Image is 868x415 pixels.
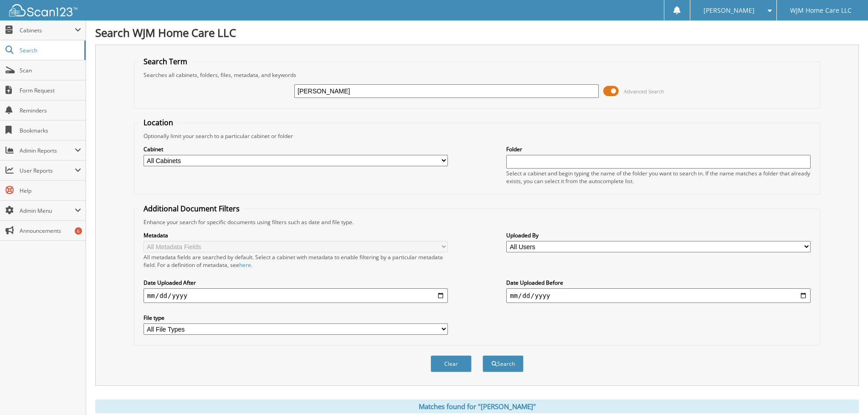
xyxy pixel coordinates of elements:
span: Form Request [20,87,81,94]
label: Cabinet [144,145,448,153]
legend: Location [139,118,178,128]
span: WJM Home Care LLC [790,8,852,13]
label: File type [144,314,448,322]
span: Search [20,46,80,54]
span: Reminders [20,107,81,114]
div: 6 [75,227,82,235]
button: Clear [431,355,472,372]
button: Search [483,355,524,372]
a: here [239,261,251,269]
label: Uploaded By [506,231,811,239]
legend: Search Term [139,56,192,67]
label: Metadata [144,231,448,239]
legend: Additional Document Filters [139,204,244,214]
div: Select a cabinet and begin typing the name of the folder you want to search in. If the name match... [506,169,811,185]
div: Optionally limit your search to a particular cabinet or folder [139,132,815,140]
div: Searches all cabinets, folders, files, metadata, and keywords [139,71,815,79]
div: All metadata fields are searched by default. Select a cabinet with metadata to enable filtering b... [144,253,448,269]
label: Folder [506,145,811,153]
span: [PERSON_NAME] [704,8,755,13]
span: Help [20,187,81,195]
img: scan123-logo-white.svg [9,4,77,16]
span: Cabinets [20,26,75,34]
span: Advanced Search [624,88,664,95]
div: Matches found for "[PERSON_NAME]" [95,400,859,413]
label: Date Uploaded After [144,279,448,287]
span: Bookmarks [20,127,81,134]
span: Announcements [20,227,81,235]
span: Admin Reports [20,147,75,154]
input: start [144,288,448,303]
span: Admin Menu [20,207,75,215]
span: Scan [20,67,81,74]
label: Date Uploaded Before [506,279,811,287]
div: Enhance your search for specific documents using filters such as date and file type. [139,218,815,226]
input: end [506,288,811,303]
h1: Search WJM Home Care LLC [95,25,859,40]
span: User Reports [20,167,75,174]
